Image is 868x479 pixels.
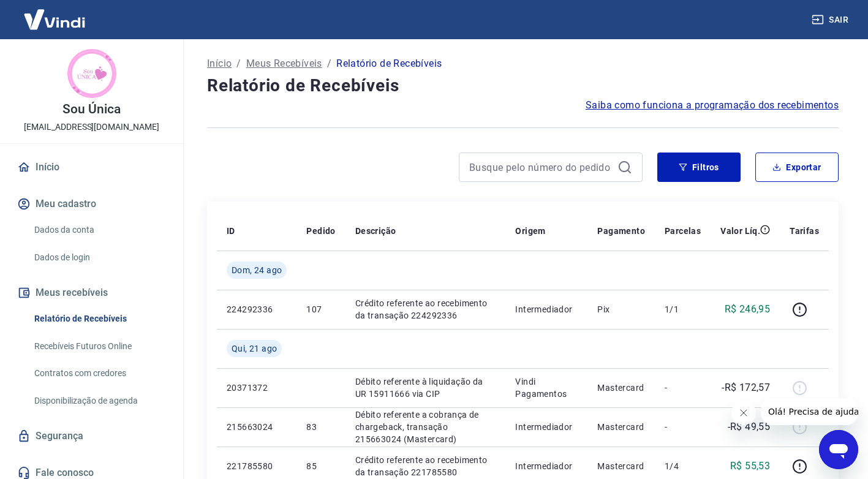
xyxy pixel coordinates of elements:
[728,420,771,434] p: -R$ 49,55
[232,264,282,276] span: Dom, 24 ago
[355,409,496,445] p: Débito referente a cobrança de chargeback, transação 215663024 (Mastercard)
[515,421,578,433] p: Intermediador
[665,303,701,315] p: 1/1
[355,225,396,237] p: Descrição
[306,460,335,472] p: 85
[15,1,94,38] img: Vindi
[597,421,645,433] p: Mastercard
[809,9,853,31] button: Sair
[515,303,578,315] p: Intermediador
[469,158,613,176] input: Busque pelo número do pedido
[597,303,645,315] p: Pix
[355,454,496,478] p: Crédito referente ao recebimento da transação 221785580
[819,430,858,469] iframe: Botão para abrir a janela de mensagens
[227,460,287,472] p: 221785580
[227,421,287,433] p: 215663024
[24,121,159,134] p: [EMAIL_ADDRESS][DOMAIN_NAME]
[665,460,701,472] p: 1/4
[246,56,322,71] a: Meus Recebíveis
[227,225,235,237] p: ID
[29,361,168,386] a: Contratos com credores
[29,217,168,243] a: Dados da conta
[725,302,771,317] p: R$ 246,95
[327,56,331,71] p: /
[657,153,741,182] button: Filtros
[207,74,839,98] h4: Relatório de Recebíveis
[586,98,839,113] a: Saiba como funciona a programação dos recebimentos
[336,56,442,71] p: Relatório de Recebíveis
[15,190,168,217] button: Meu cadastro
[515,225,545,237] p: Origem
[7,9,103,18] span: Olá! Precisa de ajuda?
[306,421,335,433] p: 83
[232,342,277,355] span: Qui, 21 ago
[29,306,168,331] a: Relatório de Recebíveis
[67,49,116,98] img: 8f991440-c7e4-4ead-badb-95248902dd60.jpeg
[29,245,168,270] a: Dados de login
[227,382,287,394] p: 20371372
[755,153,839,182] button: Exportar
[29,334,168,359] a: Recebíveis Futuros Online
[355,375,496,400] p: Débito referente à liquidação da UR 15911666 via CIP
[227,303,287,315] p: 224292336
[722,380,770,395] p: -R$ 172,57
[665,421,701,433] p: -
[236,56,241,71] p: /
[790,225,819,237] p: Tarifas
[15,154,168,181] a: Início
[597,460,645,472] p: Mastercard
[306,303,335,315] p: 107
[306,225,335,237] p: Pedido
[207,56,232,71] a: Início
[29,388,168,413] a: Disponibilização de agenda
[761,398,858,425] iframe: Mensagem da empresa
[597,225,645,237] p: Pagamento
[665,225,701,237] p: Parcelas
[15,279,168,306] button: Meus recebíveis
[731,401,756,425] iframe: Fechar mensagem
[515,460,578,472] p: Intermediador
[355,297,496,322] p: Crédito referente ao recebimento da transação 224292336
[665,382,701,394] p: -
[597,382,645,394] p: Mastercard
[62,103,121,116] p: Sou Única
[15,423,168,450] a: Segurança
[730,459,770,473] p: R$ 55,53
[515,375,578,400] p: Vindi Pagamentos
[720,225,760,237] p: Valor Líq.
